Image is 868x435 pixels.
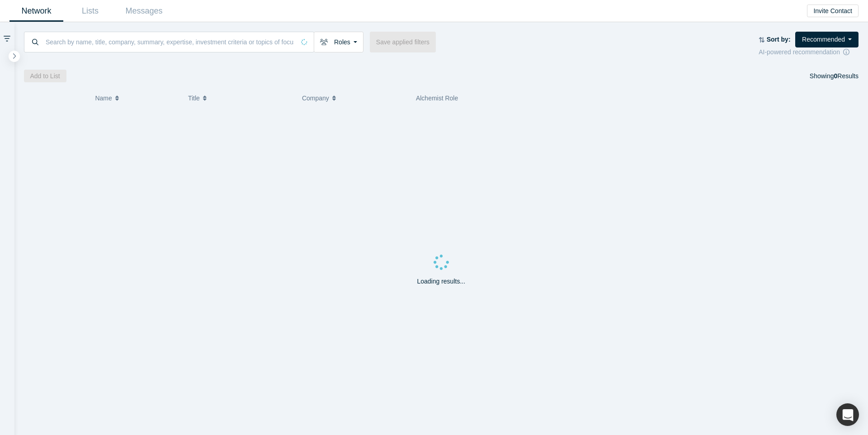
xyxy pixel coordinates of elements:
span: Alchemist Role [416,95,458,102]
a: Network [9,0,63,22]
button: Name [95,89,179,108]
button: Company [302,89,406,108]
div: AI-powered recommendation [759,47,859,57]
button: Recommended [795,32,859,47]
span: Name [95,89,112,108]
a: Lists [63,0,117,22]
p: Loading results... [417,277,465,286]
span: Results [834,72,859,80]
span: Title [188,89,200,108]
div: Showing [810,70,859,82]
strong: Sort by: [767,36,791,43]
button: Roles [314,32,363,52]
button: Add to List [24,70,66,82]
strong: 0 [834,72,838,80]
a: Messages [117,0,171,22]
input: Search by name, title, company, summary, expertise, investment criteria or topics of focus [45,31,295,52]
button: Save applied filters [370,32,436,52]
span: Company [302,89,329,108]
button: Title [188,89,292,108]
button: Invite Contact [807,5,859,17]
